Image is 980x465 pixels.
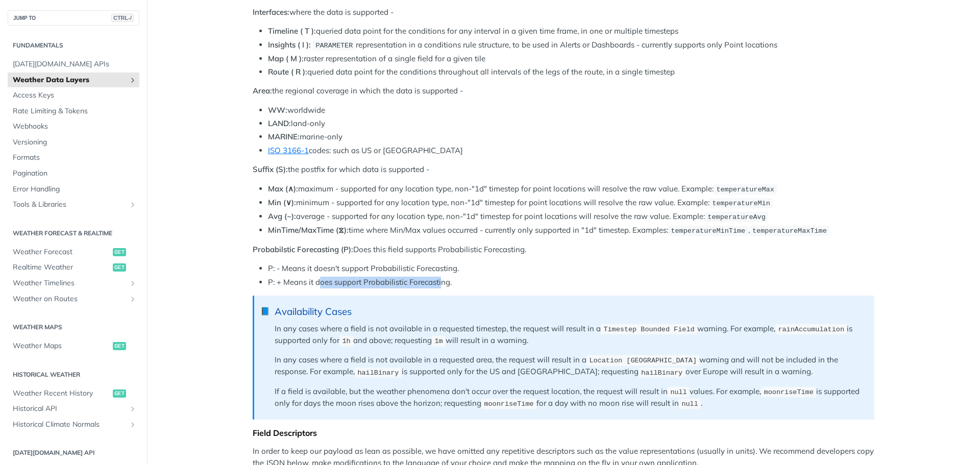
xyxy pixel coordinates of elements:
[268,197,874,209] li: minimum - supported for any location type, non-"1d" timestep for point locations will resolve the...
[8,260,139,275] a: Realtime Weatherget
[268,132,300,141] strong: MARINE:
[253,244,353,254] strong: Probabilstic Forecasting (P):
[268,67,307,77] strong: Route ( R ):
[268,145,874,157] li: codes: such as US or [GEOGRAPHIC_DATA]
[113,342,126,350] span: get
[8,166,139,181] a: Pagination
[268,145,309,155] a: ISO 3166-1
[13,388,110,399] span: Weather Recent History
[268,54,304,63] strong: Map ( M ):
[13,278,126,288] span: Weather Timelines
[268,198,296,207] strong: Min (∨):
[8,88,139,103] a: Access Keys
[268,26,874,37] li: queried data point for the conditions for any interval in a given time frame, in one or multiple ...
[671,227,745,235] span: temperatureMinTime
[13,404,126,414] span: Historical API
[129,201,137,209] button: Show subpages for Tools & Libraries
[268,211,874,223] li: average - supported for any location type, non-"1d" timestep for point locations will resolve the...
[8,150,139,165] a: Formats
[268,183,874,195] li: maximum - supported for any location type, non-"1d" timestep for point locations will resolve the...
[13,137,137,148] span: Versioning
[268,131,874,143] li: marine-only
[13,200,126,210] span: Tools & Libraries
[8,41,139,50] h2: Fundamentals
[8,448,139,457] h2: [DATE][DOMAIN_NAME] API
[268,66,874,78] li: queried data point for the conditions throughout all intervals of the legs of the route, in a sin...
[8,401,139,417] a: Historical APIShow subpages for Historical API
[268,105,287,115] strong: WW:
[268,39,874,51] li: representation in a conditions rule structure, to be used in Alerts or Dashboards - currently sup...
[8,135,139,150] a: Versioning
[712,200,770,207] span: temperatureMin
[681,400,698,408] span: null
[268,53,874,65] li: raster representation of a single field for a given tile
[589,357,697,364] span: Location [GEOGRAPHIC_DATA]
[8,291,139,307] a: Weather on RoutesShow subpages for Weather on Routes
[484,400,533,408] span: moonriseTime
[129,421,137,429] button: Show subpages for Historical Climate Normals
[13,90,137,101] span: Access Keys
[113,389,126,398] span: get
[13,168,137,179] span: Pagination
[275,386,864,410] p: If a field is available, but the weather phenomena don't occur over the request location, the req...
[13,262,110,273] span: Realtime Weather
[13,106,137,116] span: Rate Limiting & Tokens
[434,337,443,345] span: 1m
[707,213,765,221] span: temperatureAvg
[764,388,814,396] span: moonriseTime
[113,263,126,272] span: get
[13,184,137,194] span: Error Handling
[268,277,874,288] li: P: + Means it does support Probabilistic Forecasting.
[8,72,139,88] a: Weather Data LayersShow subpages for Weather Data Layers
[8,323,139,332] h2: Weather Maps
[13,121,137,132] span: Webhooks
[253,7,874,18] p: where the data is supported -
[8,119,139,134] a: Webhooks
[778,326,844,333] span: rainAccumulation
[8,10,139,26] button: JUMP TOCTRL-/
[111,14,134,22] span: CTRL-/
[129,405,137,413] button: Show subpages for Historical API
[253,244,874,256] p: Does this field supports Probabilistic Forecasting.
[13,75,126,85] span: Weather Data Layers
[8,386,139,401] a: Weather Recent Historyget
[8,229,139,238] h2: Weather Forecast & realtime
[129,279,137,287] button: Show subpages for Weather Timelines
[268,26,316,36] strong: Timeline ( T ):
[253,164,874,176] p: the postfix for which data is supported -
[253,428,874,438] div: Field Descriptors
[752,227,827,235] span: temperatureMaxTime
[268,225,349,235] strong: MinTime/MaxTime (⧖):
[253,85,874,97] p: the regional coverage in which the data is supported -
[13,59,137,69] span: [DATE][DOMAIN_NAME] APIs
[8,104,139,119] a: Rate Limiting & Tokens
[253,7,289,17] strong: Interfaces:
[8,244,139,260] a: Weather Forecastget
[275,306,864,317] div: Availability Cases
[129,295,137,303] button: Show subpages for Weather on Routes
[670,388,687,396] span: null
[13,247,110,257] span: Weather Forecast
[253,86,272,95] strong: Area:
[129,76,137,84] button: Show subpages for Weather Data Layers
[603,326,694,333] span: Timestep Bounded Field
[13,420,126,430] span: Historical Climate Normals
[8,417,139,432] a: Historical Climate NormalsShow subpages for Historical Climate Normals
[268,118,291,128] strong: LAND:
[268,184,298,193] strong: Max (∧):
[275,354,864,378] p: In any cases where a field is not available in a requested area, the request will result in a war...
[13,153,137,163] span: Formats
[357,369,399,376] span: hailBinary
[8,197,139,212] a: Tools & LibrariesShow subpages for Tools & Libraries
[8,57,139,72] a: [DATE][DOMAIN_NAME] APIs
[641,369,682,376] span: hailBinary
[260,306,270,317] span: 📘
[315,42,353,50] span: PARAMETER
[113,248,126,256] span: get
[275,323,864,347] p: In any cases where a field is not available in a requested timestep, the request will result in a...
[268,211,296,221] strong: Avg (~):
[716,186,774,193] span: temperatureMax
[268,118,874,130] li: land-only
[13,341,110,351] span: Weather Maps
[13,294,126,304] span: Weather on Routes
